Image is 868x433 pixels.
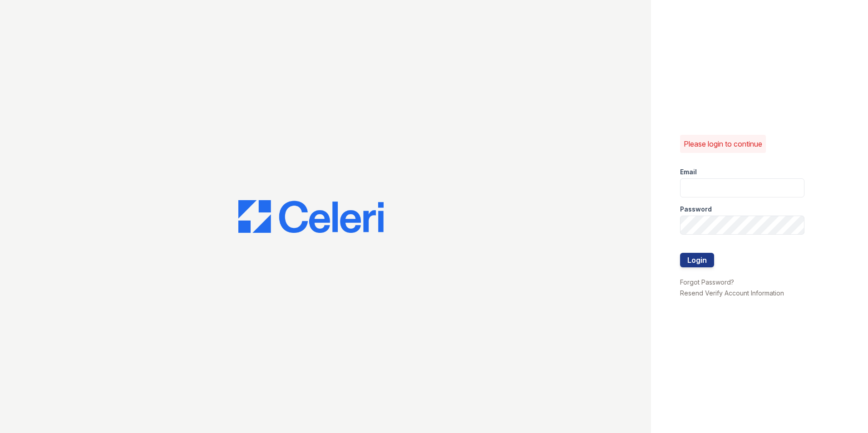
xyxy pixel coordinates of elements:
a: Forgot Password? [680,278,734,286]
p: Please login to continue [684,138,762,149]
a: Resend Verify Account Information [680,289,784,297]
label: Password [680,205,712,214]
button: Login [680,253,714,267]
label: Email [680,167,697,177]
img: CE_Logo_Blue-a8612792a0a2168367f1c8372b55b34899dd931a85d93a1a3d3e32e68fde9ad4.png [238,200,384,233]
